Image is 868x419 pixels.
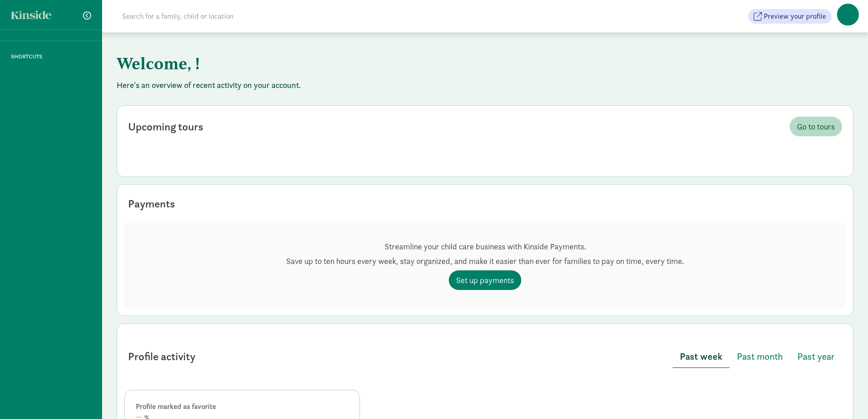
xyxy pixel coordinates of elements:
[790,346,842,367] button: Past year
[456,274,514,286] span: Set up payments
[790,117,842,136] a: Go to tours
[136,401,349,412] div: Profile marked as favorite
[286,256,684,267] p: Save up to ten hours every week, stay organized, and make it easier than ever for families to pay...
[680,349,722,364] span: Past week
[737,349,783,364] span: Past month
[673,346,729,368] button: Past week
[748,9,832,24] button: Preview your profile
[117,7,372,26] input: Search for a family, child or location
[128,196,175,212] div: Payments
[128,348,195,365] div: Profile activity
[729,346,790,367] button: Past month
[286,241,684,252] p: Streamline your child care business with Kinside Payments.
[117,47,568,80] h1: Welcome, !
[117,80,853,91] p: Here's an overview of recent activity on your account.
[449,270,521,290] a: Set up payments
[797,349,835,364] span: Past year
[128,119,203,135] div: Upcoming tours
[764,11,826,22] span: Preview your profile
[797,120,835,133] span: Go to tours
